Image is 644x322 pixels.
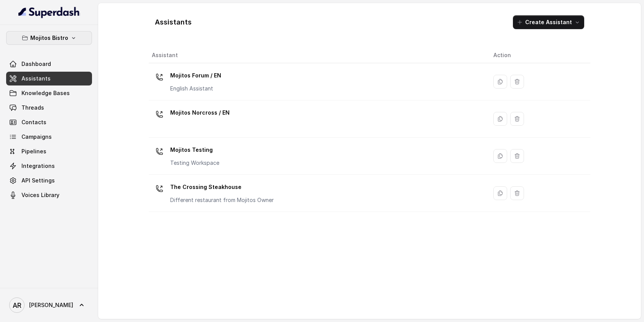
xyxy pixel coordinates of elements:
a: Knowledge Bases [6,86,92,100]
p: Different restaurant from Mojitos Owner [170,196,274,204]
span: API Settings [21,177,55,184]
span: Voices Library [21,191,59,199]
button: Create Assistant [513,15,584,29]
span: Campaigns [21,133,52,141]
span: [PERSON_NAME] [29,301,73,309]
a: [PERSON_NAME] [6,294,92,316]
a: Pipelines [6,145,92,158]
a: Voices Library [6,188,92,202]
img: light.svg [18,6,80,18]
h1: Assistants [155,16,192,28]
span: Contacts [21,118,46,126]
a: API Settings [6,174,92,187]
a: Integrations [6,159,92,173]
span: Threads [21,104,44,112]
p: Mojitos Forum / EN [170,69,221,82]
p: Mojitos Testing [170,144,219,156]
text: AR [13,301,21,309]
span: Dashboard [21,60,51,68]
th: Action [487,48,590,63]
p: English Assistant [170,85,221,92]
span: Assistants [21,75,51,82]
p: Testing Workspace [170,159,219,167]
p: Mojitos Bistro [30,33,68,43]
p: The Crossing Steakhouse [170,181,274,193]
a: Contacts [6,115,92,129]
button: Mojitos Bistro [6,31,92,45]
span: Integrations [21,162,55,170]
a: Assistants [6,72,92,85]
th: Assistant [149,48,487,63]
p: Mojitos Norcross / EN [170,107,230,119]
a: Dashboard [6,57,92,71]
a: Campaigns [6,130,92,144]
span: Knowledge Bases [21,89,70,97]
a: Threads [6,101,92,115]
span: Pipelines [21,148,46,155]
